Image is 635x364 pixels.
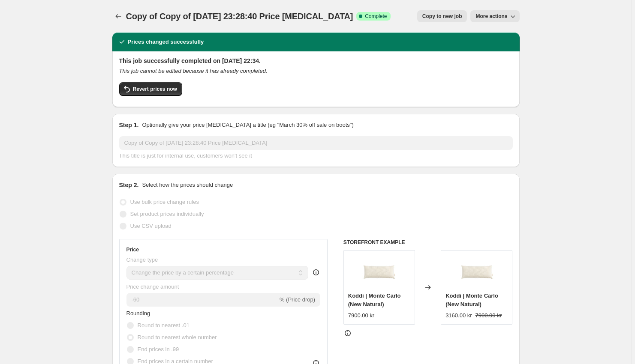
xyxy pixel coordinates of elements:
button: Copy to new job [417,10,467,22]
span: Round to nearest whole number [138,334,217,340]
span: Use CSV upload [130,223,172,229]
h2: Step 1. [119,121,139,129]
button: More actions [470,10,519,22]
span: Koddi | Monte Carlo (New Natural) [445,292,498,307]
span: Copy of Copy of [DATE] 23:28:40 Price [MEDICAL_DATA] [126,12,353,21]
h2: Step 2. [119,181,139,189]
i: This job cannot be edited because it has already completed. [119,68,268,74]
span: Use bulk price change rules [130,199,199,205]
span: % (Price drop) [280,296,315,303]
span: End prices in .99 [138,346,179,352]
button: Price change jobs [112,10,124,22]
span: Rounding [126,310,150,316]
h3: Price [126,246,139,253]
input: 30% off holiday sale [119,136,513,150]
img: product-476471_80x.jpg [362,255,396,289]
input: -15 [126,293,278,307]
img: product-476471_80x.jpg [460,255,494,289]
h2: This job successfully completed on [DATE] 22:34. [119,57,513,65]
p: Optionally give your price [MEDICAL_DATA] a title (eg "March 30% off sale on boots") [142,121,353,129]
span: Complete [365,13,387,20]
h6: STOREFRONT EXAMPLE [343,239,513,246]
span: Copy to new job [422,13,462,20]
div: 3160.00 kr [445,311,472,320]
span: This title is just for internal use, customers won't see it [119,152,252,159]
button: Revert prices now [119,82,182,96]
strike: 7900.00 kr [475,311,502,320]
span: Price change amount [126,283,179,290]
span: Set product prices individually [130,211,204,217]
h2: Prices changed successfully [128,38,204,46]
span: Change type [126,257,158,263]
span: More actions [475,13,507,20]
p: Select how the prices should change [142,181,233,189]
span: Koddi | Monte Carlo (New Natural) [348,292,401,307]
div: 7900.00 kr [348,311,374,320]
span: Revert prices now [133,86,177,92]
div: help [312,268,320,277]
span: Round to nearest .01 [138,322,190,328]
